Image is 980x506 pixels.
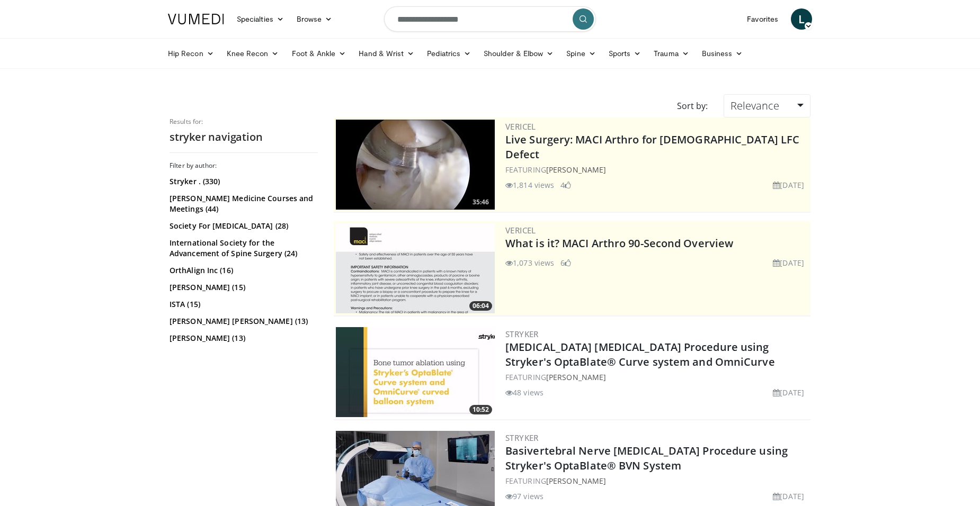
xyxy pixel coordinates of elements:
[741,8,785,30] a: Favorites
[336,327,495,417] img: 0f0d9d51-420c-42d6-ac87-8f76a25ca2f4.300x170_q85_crop-smart_upscale.jpg
[505,340,775,369] a: [MEDICAL_DATA] [MEDICAL_DATA] Procedure using Stryker's OptaBlate® Curve system and OmniCurve
[505,179,554,191] li: 1,814 views
[170,118,318,126] p: Results for:
[230,8,290,30] a: Specialties
[546,476,606,486] a: [PERSON_NAME]
[220,43,286,64] a: Knee Recon
[421,43,477,64] a: Pediatrics
[791,8,812,30] a: L
[286,43,353,64] a: Foot & Ankle
[669,94,716,118] div: Sort by:
[505,164,808,175] div: FEATURING
[505,329,539,339] a: Stryker
[384,6,596,32] input: Search topics, interventions
[560,179,571,191] li: 4
[505,132,799,161] a: Live Surgery: MACI Arthro for [DEMOGRAPHIC_DATA] LFC Defect
[546,165,606,175] a: [PERSON_NAME]
[560,43,602,64] a: Spine
[170,333,315,344] a: [PERSON_NAME] (13)
[469,301,492,311] span: 06:04
[170,238,315,259] a: International Society for the Advancement of Spine Surgery (24)
[170,265,315,276] a: OrthAlign Inc (16)
[170,193,315,214] a: [PERSON_NAME] Medicine Courses and Meetings (44)
[505,387,544,398] li: 48 views
[505,257,554,268] li: 1,073 views
[560,257,571,268] li: 6
[290,8,339,30] a: Browse
[336,223,495,313] a: 06:04
[170,130,318,144] h2: stryker navigation
[336,120,495,210] a: 35:46
[546,372,606,382] a: [PERSON_NAME]
[170,299,315,310] a: ISTA (15)
[168,14,224,24] img: VuMedi Logo
[170,316,315,327] a: [PERSON_NAME] [PERSON_NAME] (13)
[336,223,495,313] img: aa6cc8ed-3dbf-4b6a-8d82-4a06f68b6688.300x170_q85_crop-smart_upscale.jpg
[602,43,648,64] a: Sports
[477,43,560,64] a: Shoulder & Elbow
[773,179,804,191] li: [DATE]
[469,197,492,207] span: 35:46
[505,225,536,236] a: Vericel
[170,221,315,231] a: Society For [MEDICAL_DATA] (28)
[505,475,808,486] div: FEATURING
[162,43,220,64] a: Hip Recon
[505,491,544,502] li: 97 views
[505,432,539,443] a: Stryker
[170,176,315,187] a: Stryker . (330)
[505,444,788,473] a: Basivertebral Nerve [MEDICAL_DATA] Procedure using Stryker's OptaBlate® BVN System
[730,98,779,113] span: Relevance
[170,282,315,293] a: [PERSON_NAME] (15)
[505,372,808,383] div: FEATURING
[336,327,495,417] a: 10:52
[505,121,536,132] a: Vericel
[724,94,810,118] a: Relevance
[336,120,495,210] img: eb023345-1e2d-4374-a840-ddbc99f8c97c.300x170_q85_crop-smart_upscale.jpg
[773,387,804,398] li: [DATE]
[647,43,696,64] a: Trauma
[170,161,318,170] h3: Filter by author:
[773,257,804,268] li: [DATE]
[352,43,421,64] a: Hand & Wrist
[505,236,733,250] a: What is it? MACI Arthro 90-Second Overview
[696,43,750,64] a: Business
[469,405,492,414] span: 10:52
[773,491,804,502] li: [DATE]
